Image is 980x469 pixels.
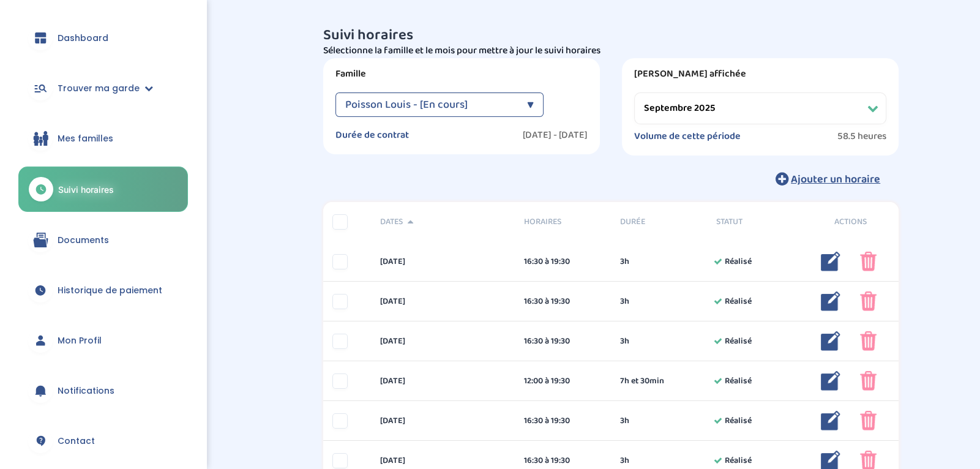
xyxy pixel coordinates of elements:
span: Réalisé [725,335,752,348]
span: Dashboard [58,32,108,45]
a: Suivi horaires [18,167,188,212]
img: poubelle_rose.png [860,371,877,391]
div: Durée [611,216,707,228]
div: [DATE] [371,454,515,467]
div: ▼ [527,92,534,117]
div: Dates [371,216,515,228]
a: Trouver ma garde [18,66,188,110]
a: Notifications [18,369,188,413]
div: [DATE] [371,415,515,427]
div: 12:00 à 19:30 [524,375,602,388]
p: Sélectionne la famille et le mois pour mettre à jour le suivi horaires [323,43,899,58]
label: Famille [335,68,588,80]
a: Mon Profil [18,318,188,362]
label: [PERSON_NAME] affichée [634,68,886,80]
span: 3h [620,415,629,427]
img: modifier_bleu.png [821,291,840,311]
span: Ajouter un horaire [791,171,880,188]
div: 16:30 à 19:30 [524,415,602,427]
div: [DATE] [371,255,515,268]
div: Statut [707,216,803,228]
span: Trouver ma garde [58,82,140,95]
img: poubelle_rose.png [860,291,877,311]
img: modifier_bleu.png [821,331,840,351]
div: [DATE] [371,335,515,348]
a: Documents [18,218,188,262]
a: Dashboard [18,16,188,60]
span: Réalisé [725,255,752,268]
a: Historique de paiement [18,268,188,312]
span: 3h [620,454,629,467]
img: modifier_bleu.png [821,411,840,430]
span: Historique de paiement [58,284,162,297]
a: Mes familles [18,116,188,160]
img: poubelle_rose.png [860,252,877,271]
div: [DATE] [371,295,515,308]
h3: Suivi horaires [323,28,899,43]
span: Réalisé [725,454,752,467]
span: 3h [620,255,629,268]
img: modifier_bleu.png [821,252,840,271]
div: 16:30 à 19:30 [524,454,602,467]
img: poubelle_rose.png [860,411,877,430]
span: Réalisé [725,295,752,308]
span: Réalisé [725,375,752,388]
span: Mes familles [58,132,113,145]
label: [DATE] - [DATE] [523,129,588,141]
span: Documents [58,234,109,247]
span: Suivi horaires [58,183,114,196]
span: Réalisé [725,415,752,427]
span: 58.5 heures [837,130,886,143]
button: Ajouter un horaire [757,165,899,192]
div: 16:30 à 19:30 [524,335,602,348]
img: poubelle_rose.png [860,331,877,351]
div: 16:30 à 19:30 [524,295,602,308]
label: Durée de contrat [335,129,409,141]
div: Actions [802,216,899,228]
span: Contact [58,435,95,448]
span: Notifications [58,385,114,397]
label: Volume de cette période [634,130,741,143]
span: Horaires [524,216,602,228]
span: Poisson Louis - [En cours] [345,92,468,117]
div: 16:30 à 19:30 [524,255,602,268]
a: Contact [18,419,188,463]
img: modifier_bleu.png [821,371,840,391]
span: 7h et 30min [620,375,664,388]
div: [DATE] [371,375,515,388]
span: 3h [620,295,629,308]
span: Mon Profil [58,334,102,347]
span: 3h [620,335,629,348]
